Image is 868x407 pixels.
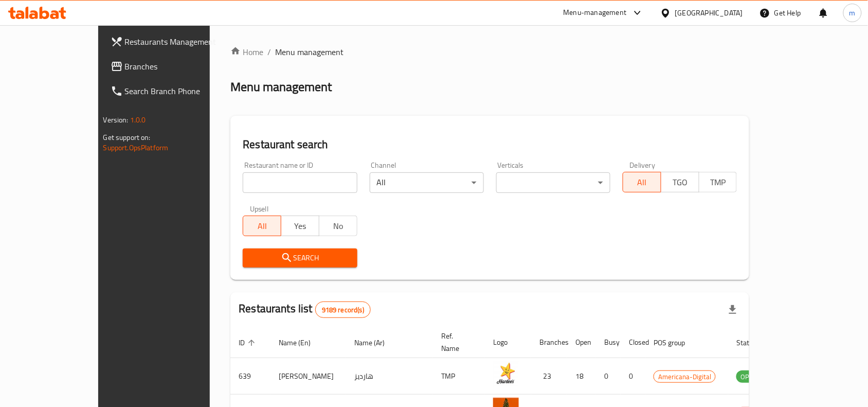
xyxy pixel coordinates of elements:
span: All [247,219,277,234]
span: Menu management [275,46,343,58]
button: TMP [699,172,737,192]
span: Search Branch Phone [125,85,235,97]
label: Upsell [250,205,269,213]
span: 9189 record(s) [316,305,370,315]
a: Support.OpsPlatform [103,141,169,154]
input: Search for restaurant name or ID.. [243,172,357,193]
span: Ref. Name [441,330,473,355]
span: Name (En) [279,337,324,349]
span: No [323,219,353,234]
td: TMP [433,358,485,395]
a: Branches [102,54,243,79]
button: Search [243,249,357,268]
span: Status [736,337,770,349]
button: No [319,216,357,236]
button: All [243,216,281,236]
h2: Restaurants list [239,301,371,318]
span: Version: [103,113,129,127]
span: Search [251,252,349,264]
td: 18 [567,358,596,395]
span: POS group [654,337,698,349]
span: m [849,7,856,19]
div: Export file [720,297,745,322]
span: Branches [125,60,235,73]
button: All [623,172,661,192]
a: Home [230,46,263,58]
img: Hardee's [493,361,519,387]
div: Menu-management [564,7,627,19]
td: [PERSON_NAME] [270,358,346,395]
span: Get support on: [103,131,151,144]
span: ID [239,337,258,349]
td: 23 [531,358,567,395]
span: All [627,175,657,190]
label: Delivery [630,162,656,169]
td: 0 [621,358,645,395]
div: OPEN [736,370,762,383]
span: Restaurants Management [125,36,235,48]
th: Branches [531,327,567,358]
span: OPEN [736,371,762,383]
td: هارديز [346,358,433,395]
span: TGO [665,175,695,190]
th: Closed [621,327,645,358]
td: 639 [230,358,270,395]
span: Name (Ar) [354,337,398,349]
span: Americana-Digital [654,371,715,383]
button: Yes [281,216,319,236]
div: All [370,172,484,193]
a: Search Branch Phone [102,79,243,103]
li: / [267,46,271,58]
span: TMP [703,175,733,190]
th: Busy [596,327,621,358]
div: ​ [496,172,610,193]
th: Logo [485,327,531,358]
div: [GEOGRAPHIC_DATA] [675,7,743,19]
div: Total records count [315,302,371,318]
span: 1.0.0 [130,113,146,127]
nav: breadcrumb [230,46,749,58]
button: TGO [661,172,699,192]
a: Restaurants Management [102,29,243,54]
th: Open [567,327,596,358]
span: Yes [285,219,315,234]
h2: Menu management [230,79,332,95]
h2: Restaurant search [243,137,737,152]
td: 0 [596,358,621,395]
